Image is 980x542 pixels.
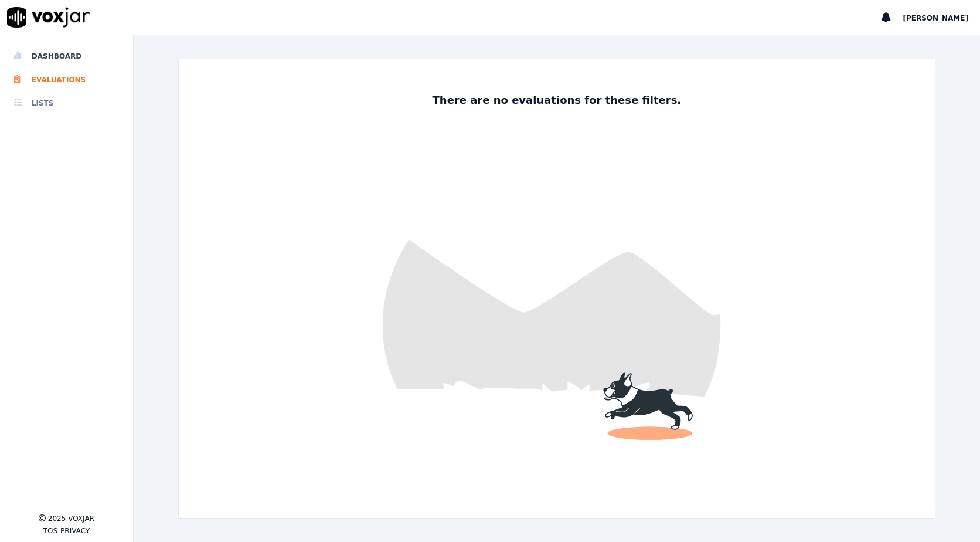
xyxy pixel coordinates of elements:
[428,92,686,109] p: There are no evaluations for these filters.
[14,45,119,68] a: Dashboard
[179,59,935,518] img: fun dog
[60,526,90,536] button: Privacy
[48,514,94,523] p: 2025 Voxjar
[903,11,980,25] button: [PERSON_NAME]
[14,68,119,92] a: Evaluations
[14,92,119,115] a: Lists
[903,14,968,22] span: [PERSON_NAME]
[43,526,57,536] button: TOS
[7,7,90,28] img: voxjar logo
